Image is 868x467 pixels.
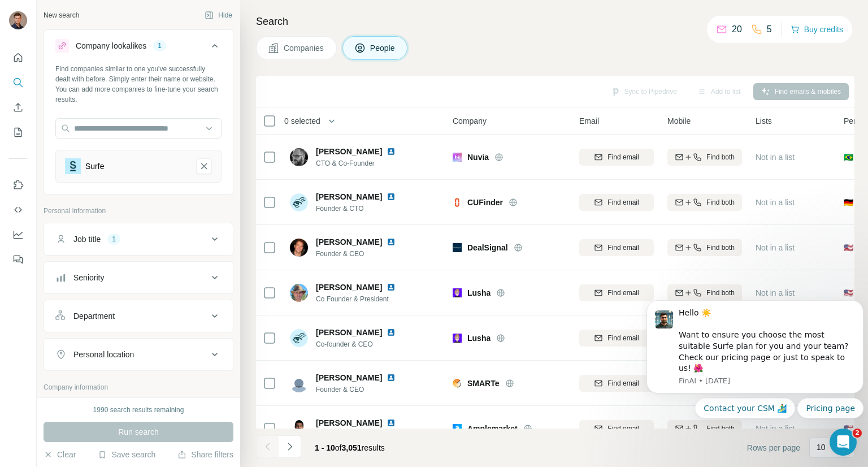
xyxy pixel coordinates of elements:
span: Find email [607,197,639,207]
span: DealSignal [467,242,508,253]
img: Logo of Nuvia [453,153,462,162]
button: Use Surfe on LinkedIn [9,175,27,195]
span: People [370,42,396,54]
p: 20 [732,23,742,36]
button: Search [9,72,27,93]
button: My lists [9,122,27,142]
span: Find email [607,288,639,298]
span: Founder & CEO [316,249,409,259]
div: Surfe [85,161,104,172]
p: 5 [767,23,772,36]
button: Job title1 [44,226,233,253]
div: 1990 search results remaining [93,405,184,415]
span: 0 selected [284,115,320,127]
img: LinkedIn logo [387,147,396,156]
button: Seniority [44,264,233,291]
span: Email [579,115,599,127]
button: Surfe-remove-button [196,158,212,174]
span: Find both [706,243,735,253]
span: Founder & CTO [316,204,409,214]
div: 1 [107,234,120,244]
img: Logo of CUFinder [453,198,462,207]
img: Logo of Lusha [453,288,462,297]
span: 1 - 10 [315,443,335,452]
div: Find companies similar to one you've successfully dealt with before. Simply enter their name or w... [55,64,222,105]
button: Quick start [9,47,27,68]
span: [PERSON_NAME] [316,192,382,201]
span: CUFinder [467,197,503,208]
span: SMARTe [467,378,500,389]
p: 10 [817,442,826,453]
img: Logo of Lusha [453,334,462,343]
img: LinkedIn logo [387,192,396,201]
span: Founder & CEO [316,384,409,395]
span: Company [453,115,487,127]
div: New search [44,10,79,20]
span: Find email [607,378,639,388]
span: Find email [607,423,639,434]
span: Amplemarket [467,423,518,434]
img: LinkedIn logo [387,328,396,337]
div: Department [73,310,115,322]
button: Find email [579,284,654,301]
iframe: Intercom notifications message [642,275,868,436]
span: [PERSON_NAME] [316,417,382,429]
button: Buy credits [791,21,843,37]
div: Job title [73,233,101,245]
div: Seniority [73,272,104,283]
img: Avatar [290,420,308,438]
button: Find email [579,194,654,211]
span: 🇩🇪 [844,197,853,208]
span: of [335,443,342,452]
h4: Search [256,14,854,29]
img: LinkedIn logo [387,237,396,247]
button: Dashboard [9,224,27,245]
span: [PERSON_NAME] [316,282,382,293]
img: LinkedIn logo [387,418,396,427]
span: Find email [607,152,639,162]
button: Find email [579,420,654,437]
button: Find email [579,375,654,392]
span: Lusha [467,287,491,299]
iframe: Intercom live chat [830,429,857,456]
span: Find both [706,152,735,162]
span: 2 [853,429,862,438]
div: Company lookalikes [76,40,146,51]
button: Clear [44,449,76,460]
img: Avatar [290,193,308,211]
img: Avatar [290,329,308,347]
img: Logo of SMARTe [453,379,462,388]
img: LinkedIn logo [387,373,396,382]
span: Lists [756,115,772,127]
button: Hide [197,7,240,24]
button: Save search [98,449,155,460]
p: Personal information [44,206,233,216]
span: 3,051 [342,443,362,452]
button: Find email [579,149,654,166]
button: Use Surfe API [9,200,27,220]
button: Personal location [44,341,233,368]
span: Nuvia [467,152,489,163]
span: Rows per page [747,442,800,453]
span: Find email [607,333,639,343]
img: Avatar [9,11,27,29]
div: Personal location [73,349,134,360]
button: Enrich CSV [9,97,27,118]
span: Lusha [467,332,491,344]
img: Logo of DealSignal [453,243,462,252]
span: 🇺🇸 [844,242,853,253]
button: Find both [667,149,742,166]
span: results [315,443,385,452]
span: [PERSON_NAME] [316,327,382,338]
img: Avatar [290,239,308,257]
img: Logo of Amplemarket [453,424,462,433]
img: Surfe-logo [65,158,81,174]
span: Find email [607,243,639,253]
